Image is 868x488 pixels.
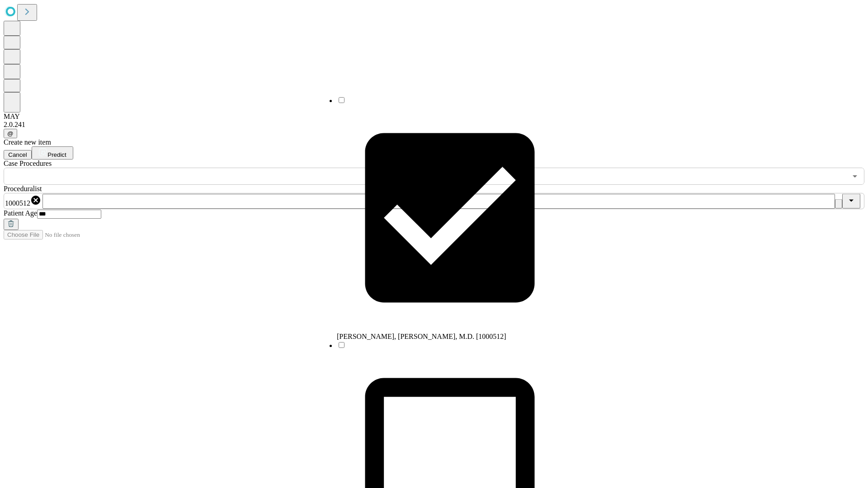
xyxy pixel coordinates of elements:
[5,195,41,207] div: 1000512
[849,170,861,183] button: Open
[4,185,42,192] span: Proceduralist
[4,150,32,160] button: Cancel
[4,160,52,167] span: Scheduled Procedure
[4,129,17,138] button: @
[842,194,860,209] button: Close
[4,121,864,129] div: 2.0.241
[337,333,506,340] span: [PERSON_NAME], [PERSON_NAME], M.D. [1000512]
[4,209,37,217] span: Patient Age
[8,151,27,158] span: Cancel
[32,146,73,160] button: Predict
[4,113,864,121] div: MAY
[4,138,51,146] span: Create new item
[7,130,14,137] span: @
[835,199,842,209] button: Clear
[5,199,30,207] span: 1000512
[47,151,66,158] span: Predict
